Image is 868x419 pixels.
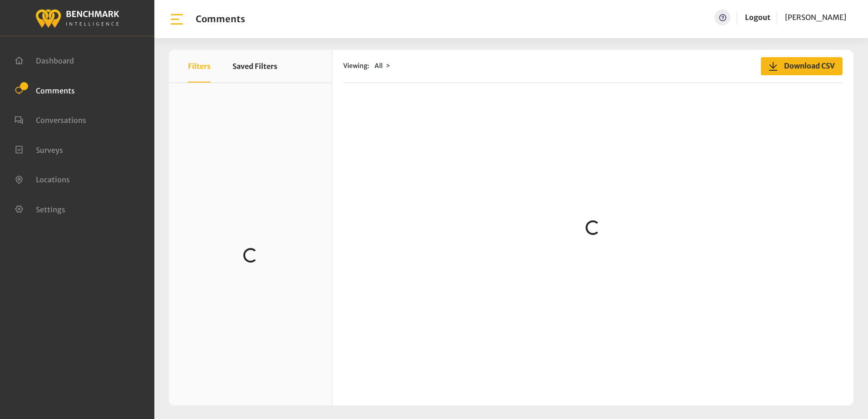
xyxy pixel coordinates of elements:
[36,145,63,154] span: Surveys
[36,86,75,95] span: Comments
[779,60,835,71] span: Download CSV
[343,61,369,71] span: Viewing:
[36,116,86,125] span: Conversations
[188,50,211,83] button: Filters
[785,13,846,22] span: [PERSON_NAME]
[35,7,119,29] img: benchmark
[36,56,74,65] span: Dashboard
[15,115,86,124] a: Conversations
[15,204,65,213] a: Settings
[36,205,65,214] span: Settings
[169,11,185,27] img: bar
[785,10,846,25] a: [PERSON_NAME]
[15,145,63,154] a: Surveys
[15,85,75,94] a: Comments
[745,10,770,25] a: Logout
[761,57,843,75] button: Download CSV
[196,14,245,24] h1: Comments
[232,50,277,83] button: Saved Filters
[15,174,70,183] a: Locations
[375,62,383,70] span: All
[36,175,70,184] span: Locations
[15,55,74,64] a: Dashboard
[745,13,770,22] a: Logout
